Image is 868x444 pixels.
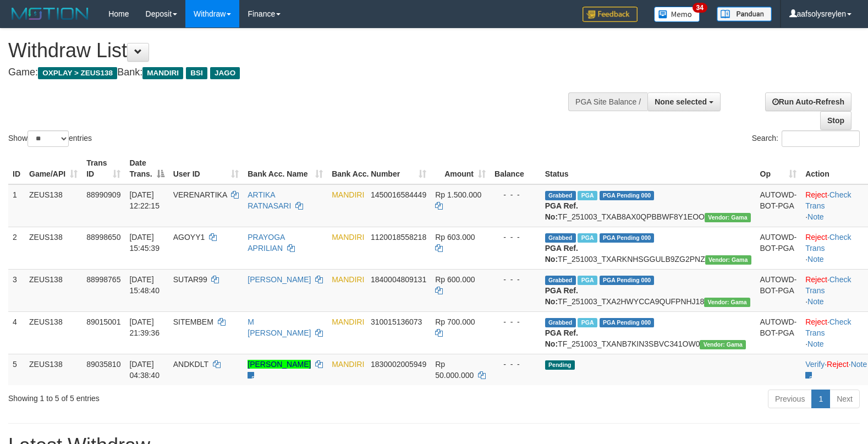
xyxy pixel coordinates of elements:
td: ZEUS138 [25,227,82,269]
span: Rp 600.000 [435,275,475,284]
img: Feedback.jpg [583,7,638,22]
span: SITEMBEM [173,317,213,326]
span: MANDIRI [332,233,364,242]
th: Balance [490,153,541,184]
div: - - - [495,232,536,243]
td: AUTOWD-BOT-PGA [756,311,801,354]
span: PGA Pending [600,233,655,243]
label: Show entries [8,130,92,147]
span: Pending [545,360,575,370]
span: Vendor URL: https://trx31.1velocity.biz [705,255,751,265]
div: - - - [495,274,536,285]
span: Rp 700.000 [435,317,475,326]
b: PGA Ref. No: [545,201,578,221]
td: 2 [8,227,25,269]
span: JAGO [210,67,240,79]
span: PGA Pending [600,276,655,285]
a: Reject [805,233,827,242]
a: [PERSON_NAME] [248,275,311,284]
a: Check Trans [805,190,851,210]
a: M [PERSON_NAME] [248,317,311,337]
span: Copy 1830002005949 to clipboard [371,360,426,369]
th: Game/API: activate to sort column ascending [25,153,82,184]
span: MANDIRI [142,67,183,79]
a: Reject [827,360,849,369]
label: Search: [752,130,860,147]
td: ZEUS138 [25,184,82,227]
span: 89015001 [86,317,120,326]
span: Vendor URL: https://trx31.1velocity.biz [704,298,750,307]
span: 89035810 [86,360,120,369]
a: Note [851,360,867,369]
a: Reject [805,275,827,284]
a: Previous [768,390,812,408]
a: Stop [820,111,851,130]
a: Note [807,212,824,221]
span: Vendor URL: https://trx31.1velocity.biz [700,340,746,349]
span: [DATE] 15:45:39 [129,233,160,253]
th: Op: activate to sort column ascending [756,153,801,184]
span: 88998650 [86,233,120,242]
span: Rp 50.000.000 [435,360,474,380]
span: [DATE] 04:38:40 [129,360,160,380]
span: Marked by aafsolysreylen [578,276,597,285]
div: PGA Site Balance / [568,92,647,111]
h1: Withdraw List [8,40,568,62]
td: ZEUS138 [25,311,82,354]
a: Check Trans [805,233,851,253]
span: Copy 1840004809131 to clipboard [371,275,426,284]
img: Button%20Memo.svg [654,7,700,22]
a: Run Auto-Refresh [765,92,851,111]
th: Status [541,153,756,184]
td: 5 [8,354,25,385]
th: ID [8,153,25,184]
td: AUTOWD-BOT-PGA [756,269,801,311]
a: ARTIKA RATNASARI [248,190,291,210]
td: TF_251003_TXARKNHSGGULB9ZG2PNZ [541,227,756,269]
td: TF_251003_TXA2HWYCCA9QUFPNHJ18 [541,269,756,311]
td: 3 [8,269,25,311]
img: MOTION_logo.png [8,6,92,22]
th: Date Trans.: activate to sort column descending [125,153,168,184]
span: Marked by aafsolysreylen [578,191,597,200]
span: PGA Pending [600,318,655,327]
b: PGA Ref. No: [545,286,578,306]
span: Grabbed [545,276,576,285]
td: 1 [8,184,25,227]
span: Grabbed [545,191,576,200]
span: BSI [186,67,207,79]
span: [DATE] 21:39:36 [129,317,160,337]
td: ZEUS138 [25,354,82,385]
a: Reject [805,317,827,326]
b: PGA Ref. No: [545,244,578,264]
th: Trans ID: activate to sort column ascending [82,153,125,184]
th: Bank Acc. Number: activate to sort column ascending [327,153,431,184]
td: TF_251003_TXANB7KIN3SBVC341OW0 [541,311,756,354]
td: AUTOWD-BOT-PGA [756,227,801,269]
b: PGA Ref. No: [545,328,578,348]
div: - - - [495,316,536,327]
button: None selected [647,92,721,111]
td: AUTOWD-BOT-PGA [756,184,801,227]
th: Amount: activate to sort column ascending [431,153,490,184]
span: Copy 1450016584449 to clipboard [371,190,426,199]
th: Bank Acc. Name: activate to sort column ascending [243,153,327,184]
span: AGOYY1 [173,233,205,242]
span: MANDIRI [332,190,364,199]
a: PRAYOGA APRILIAN [248,233,284,253]
input: Search: [782,130,860,147]
span: Grabbed [545,318,576,327]
span: Copy 1120018558218 to clipboard [371,233,426,242]
span: [DATE] 15:48:40 [129,275,160,295]
span: MANDIRI [332,317,364,326]
a: Reject [805,190,827,199]
span: VERENARTIKA [173,190,227,199]
span: [DATE] 12:22:15 [129,190,160,210]
span: Grabbed [545,233,576,243]
span: PGA Pending [600,191,655,200]
a: [PERSON_NAME] [248,360,311,369]
span: None selected [655,97,707,106]
a: Note [807,255,824,264]
span: ANDKDLT [173,360,208,369]
span: Rp 603.000 [435,233,475,242]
